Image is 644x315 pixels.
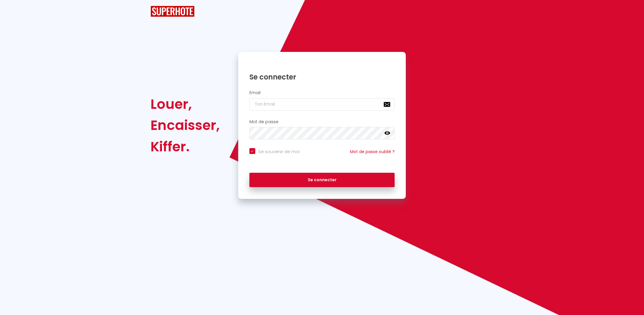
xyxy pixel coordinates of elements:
[249,173,395,187] button: Se connecter
[249,90,395,95] h2: Email
[249,72,395,82] h1: Se connecter
[350,149,395,155] a: Mot de passe oublié ?
[151,115,220,136] div: Encaisser,
[151,6,195,17] img: SuperHote logo
[151,136,220,157] div: Kiffer.
[151,94,220,115] div: Louer,
[249,119,395,124] h2: Mot de passe
[249,98,395,111] input: Ton Email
